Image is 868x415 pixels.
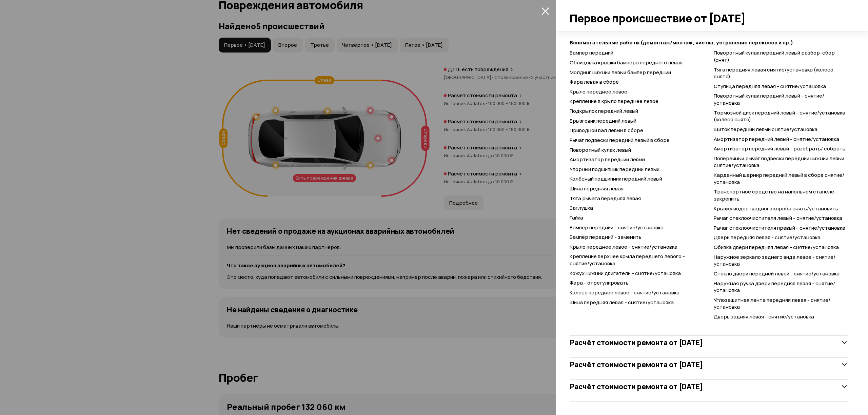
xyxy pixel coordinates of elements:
[570,224,664,231] span: Бампер передний - снятие/установка
[570,78,619,85] span: Фара левая в сборе
[570,270,681,277] span: Кожух нижний двигатель - снятие/установка
[714,92,824,106] span: Поворотный кулак передний левый - снятие/установка
[540,5,551,16] button: закрыть
[570,233,642,241] span: Бампер передний - заменить
[714,136,839,143] span: Амортизатор передний левый - снятие/установка
[570,243,677,250] span: Крыло переднее левое - снятие/установка
[714,234,821,241] span: Дверь передняя левая - снятие/установка
[570,279,629,286] span: Фара - отрегулировать
[714,296,830,311] span: Углозащитная лента передняя левая - снятие/установка
[714,83,826,90] span: Ступица передняя левая - снятие/установка
[570,382,703,391] h3: Расчёт стоимости ремонта от [DATE]
[570,69,671,76] span: Молдинг нижний левый бампер передний
[570,137,670,144] span: Рычаг подвески передний левый в сборе
[714,145,845,152] span: Амортизатор передний левый - разобрать/ собрать
[570,195,641,202] span: Тяга рычага передняя левая
[714,49,835,63] span: Поворотный кулак передний левый разбор-сбор (снят)
[714,244,839,251] span: Обивка двери передняя левая - снятие/установка
[570,204,593,211] span: Заглушка
[570,156,645,163] span: Амортизатор передний левый
[570,127,643,134] span: Приводной вал левый в сборе
[570,338,703,347] h3: Расчёт стоимости ремонта от [DATE]
[570,289,679,296] span: Колесо переднее левое - снятие/установка
[570,253,685,267] span: Крепление верхнее крыла переднего левого - снятие/установка
[714,126,817,133] span: Щиток передний левый снятие/установка
[570,39,848,46] strong: Вспомогательные работы (демонтаж/монтаж, чистка, устранение перекосов и пр.)
[570,166,659,173] span: Упорный подшипник передний левый
[714,214,842,222] span: Рычаг стеклоочистителя левый - снятие/установка
[570,117,636,124] span: Брызговик передний левый
[714,66,833,80] span: Тяга передняя левая снятие/установка (колесо снято)
[570,360,703,369] h3: Расчёт стоимости ремонта от [DATE]
[570,107,638,115] span: Подкрылок передний левый
[714,155,844,169] span: Поперечный рычаг подвески передний нижний левый снятие/установка
[570,214,583,221] span: Гайка
[570,299,674,306] span: Шина передняя левая - снятие/установка
[714,205,838,212] span: Крышку водоотводного короба снять/установить
[570,146,631,153] span: Поворотный кулак левый
[570,98,658,105] span: Крепление в крыло переднее левое
[570,88,627,95] span: Крыло переднее левое
[714,109,845,123] span: Тормозной диск передний левый - снятие/установка (колесо снято)
[714,188,837,202] span: Транспортное средство на напольном стапеле - закрепить
[714,270,840,277] span: Стекло двери передней левой - снятие/установка
[714,171,844,186] span: Карданный шарнир передний левый в сборе снятие/установка
[570,175,662,182] span: Колёсный подшипник передний левый
[714,224,845,231] span: Рычаг стеклоочистителя правый - снятие/установка
[714,313,814,320] span: Дверь задняя левая - снятие/установка
[570,59,683,66] span: Облицовка крышки бампера переднего левая
[714,253,835,268] span: Наружное зеркало заднего вида левое - снятие/установка
[570,185,624,192] span: Шина передняя левая
[714,280,835,294] span: Наружная ручка двери передняя левая - снятие/установка
[570,49,613,56] span: Бампер передний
